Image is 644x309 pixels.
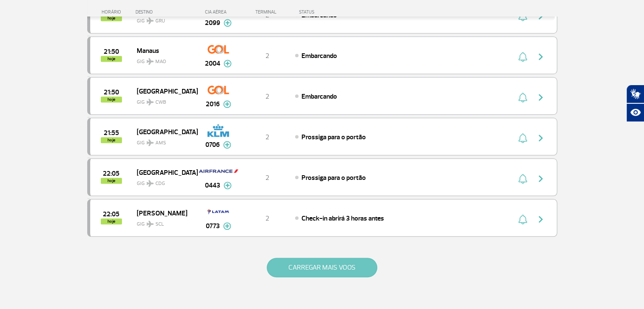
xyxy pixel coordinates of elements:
div: TERMINAL [240,9,295,15]
button: Abrir tradutor de língua de sinais. [626,85,644,103]
img: destiny_airplane.svg [146,58,154,65]
span: GRU [155,17,165,25]
div: CIA AÉREA [197,9,240,15]
span: 2025-09-30 21:50:00 [104,49,119,55]
img: mais-info-painel-voo.svg [223,222,231,230]
img: destiny_airplane.svg [146,99,154,105]
button: Abrir recursos assistivos. [626,103,644,122]
span: 0706 [205,140,220,150]
span: MAO [155,58,166,66]
span: [PERSON_NAME] [137,207,191,218]
img: destiny_airplane.svg [146,139,154,146]
span: SCL [155,221,164,228]
span: Check-in abrirá 3 horas antes [301,214,384,223]
span: CWB [155,99,166,106]
span: GIG [137,94,191,106]
span: 2 [265,174,269,182]
span: GIG [137,53,191,66]
span: hoje [101,97,122,102]
img: seta-direita-painel-voo.svg [536,52,546,62]
img: sino-painel-voo.svg [518,92,527,102]
img: mais-info-painel-voo.svg [223,141,231,149]
img: sino-painel-voo.svg [518,52,527,62]
span: 0773 [206,221,220,231]
img: seta-direita-painel-voo.svg [536,174,546,184]
span: CDG [155,180,165,188]
span: 2025-09-30 21:50:00 [104,89,119,95]
span: 2099 [205,18,220,28]
img: destiny_airplane.svg [146,221,154,227]
span: 2 [265,92,269,101]
button: CARREGAR MAIS VOOS [267,258,377,277]
span: 2004 [205,58,220,69]
span: [GEOGRAPHIC_DATA] [137,126,191,137]
img: mais-info-painel-voo.svg [224,60,232,67]
div: DESTINO [135,9,197,15]
span: Embarcando [301,92,337,101]
span: AMS [155,139,166,147]
span: 2025-09-30 21:55:00 [104,130,119,136]
span: hoje [101,178,122,184]
div: Plugin de acessibilidade da Hand Talk. [626,85,644,122]
span: GIG [137,175,191,188]
img: mais-info-painel-voo.svg [224,182,232,189]
span: Manaus [137,45,191,56]
span: 2 [265,133,269,141]
span: GIG [137,216,191,228]
span: 2025-09-30 22:05:00 [103,171,119,177]
span: GIG [137,135,191,147]
span: Prossiga para o portão [301,174,366,182]
span: 2 [265,214,269,223]
span: 2 [265,52,269,60]
img: sino-painel-voo.svg [518,214,527,224]
span: hoje [101,218,122,224]
span: hoje [101,137,122,143]
img: mais-info-painel-voo.svg [223,100,231,108]
span: [GEOGRAPHIC_DATA] [137,86,191,97]
span: 2025-09-30 22:05:00 [103,211,119,217]
img: mais-info-painel-voo.svg [224,19,232,27]
span: 0443 [205,180,220,190]
span: 2016 [206,99,220,109]
img: sino-painel-voo.svg [518,133,527,143]
div: HORÁRIO [90,9,136,15]
img: seta-direita-painel-voo.svg [536,214,546,224]
span: Embarcando [301,52,337,60]
img: sino-painel-voo.svg [518,174,527,184]
img: destiny_airplane.svg [146,17,154,24]
span: [GEOGRAPHIC_DATA] [137,167,191,178]
span: Prossiga para o portão [301,133,366,141]
div: STATUS [295,9,364,15]
img: destiny_airplane.svg [146,180,154,187]
img: seta-direita-painel-voo.svg [536,92,546,102]
span: hoje [101,56,122,62]
img: seta-direita-painel-voo.svg [536,133,546,143]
